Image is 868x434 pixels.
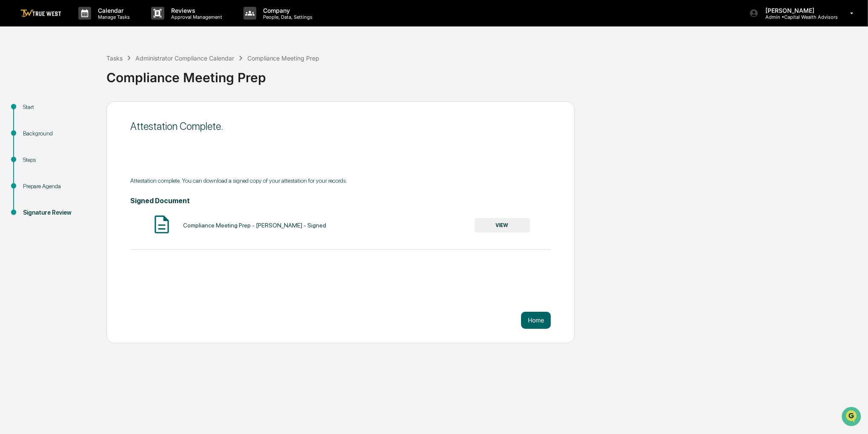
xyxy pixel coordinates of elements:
div: 🗄️ [62,152,69,158]
a: 🗄️Attestations [58,147,109,163]
span: Pylon [85,188,103,194]
div: Start new chat [38,65,140,73]
div: Steps [23,155,93,164]
div: Attestation Complete. [130,120,551,132]
div: Prepare Agenda [23,182,93,191]
img: logo [20,9,61,17]
p: Approval Management [164,14,226,20]
p: Manage Tasks [91,14,134,20]
button: VIEW [475,218,530,233]
img: 1746055101610-c473b297-6a78-478c-a979-82029cc54cd1 [9,65,24,80]
div: Tasks [106,55,123,62]
span: Attestations [70,151,106,159]
a: Powered byPylon [60,187,103,194]
span: Preclearance [17,151,55,159]
div: Compliance Meeting Prep - [PERSON_NAME] - Signed [183,222,326,229]
div: We're available if you need us! [38,73,117,80]
p: Calendar [91,7,134,14]
iframe: Open customer support [841,406,864,429]
a: 🖐️Preclearance [5,147,58,163]
button: Home [521,312,551,329]
div: Compliance Meeting Prep [247,55,320,62]
p: How can we help? [9,17,155,31]
a: 🔎Data Lookup [5,164,57,179]
div: Background [23,129,93,138]
span: [DATE] [75,115,93,122]
div: Start [23,103,93,112]
span: • [71,115,74,122]
button: See all [132,92,155,103]
p: Reviews [164,7,226,14]
div: Administrator Compliance Calendar [135,55,234,62]
span: [PERSON_NAME] [26,115,69,122]
div: Past conversations [9,94,57,101]
div: Attestation complete. You can download a signed copy of your attestation for your records. [130,177,551,184]
span: Data Lookup [17,167,54,175]
img: Sigrid Alegria [9,107,22,121]
div: 🖐️ [9,152,15,158]
div: Signature Review [23,208,93,217]
img: Document Icon [151,214,172,235]
p: Admin • Capital Wealth Advisors [759,14,838,20]
h4: Signed Document [130,197,551,205]
p: [PERSON_NAME] [759,7,838,14]
button: Start new chat [145,67,155,78]
p: People, Data, Settings [256,14,317,20]
p: Company [256,7,317,14]
div: 🔎 [9,168,15,175]
img: 8933085812038_c878075ebb4cc5468115_72.jpg [18,65,33,80]
div: Compliance Meeting Prep [106,63,864,85]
